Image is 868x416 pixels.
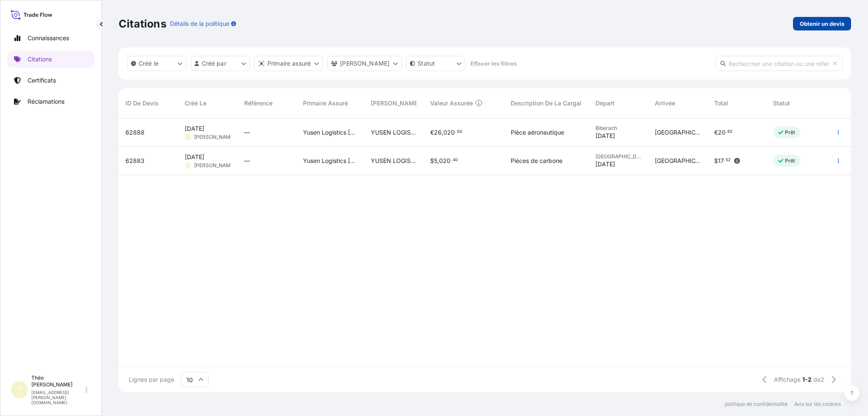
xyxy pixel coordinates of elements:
font: Effacer les filtres [470,60,517,67]
font: Connaissances [28,34,69,41]
font: Arrivée [655,99,675,107]
font: [PERSON_NAME] [371,99,420,107]
font: Prêt [785,129,796,135]
font: 020 [443,129,455,136]
font: Théo [31,375,44,381]
font: Biberach [595,125,617,131]
font: Description de la cargaison [511,99,592,107]
font: 52 [726,157,731,162]
font: Affichage [774,376,801,383]
button: Options de filtre createdOn [127,56,186,71]
font: de [813,376,821,383]
input: Rechercher une citation ou une référence... [715,56,843,71]
font: Yusen Logistics [GEOGRAPHIC_DATA] SAS - [GEOGRAPHIC_DATA] [303,129,489,136]
font: Primaire assuré [303,99,348,107]
font: Certificats [28,77,56,84]
font: Citations [28,55,52,63]
font: [PERSON_NAME] [31,381,72,388]
a: Certificats [7,72,95,89]
font: 26 [434,129,442,136]
font: — [244,157,250,164]
font: . [455,129,456,134]
font: Lignes par page [129,376,174,383]
font: 2 [821,376,824,383]
a: Obtenir un devis [793,17,851,30]
font: Réclamations [28,98,64,105]
font: 40 [453,157,458,162]
font: $ [714,157,718,164]
font: Pièce aéronautique [511,129,564,136]
a: politique de confidentialité [725,401,787,408]
font: [PERSON_NAME] [340,60,389,67]
font: . [451,157,452,162]
font: Primaire assuré [267,60,311,67]
font: [PERSON_NAME] [194,134,235,140]
font: TD [185,163,190,168]
font: [DATE] [595,160,615,168]
font: 20 [718,129,726,136]
font: Créé par [202,60,226,67]
font: 17 [718,157,724,164]
font: [DATE] [185,153,204,160]
font: [DATE] [185,125,204,132]
font: € [714,129,718,136]
a: Réclamations [7,93,95,110]
font: 82 [727,129,732,134]
font: Total [714,99,728,107]
font: — [244,129,250,136]
font: Pièces de carbone [511,157,562,164]
font: $ [430,157,434,164]
font: 62888 [125,129,145,136]
font: Référence [244,99,273,107]
font: Détails de la politique [170,20,229,27]
font: [PERSON_NAME] [194,162,235,168]
font: [GEOGRAPHIC_DATA] [655,129,715,136]
font: Valeur assurée [430,99,473,107]
font: Départ [595,99,615,107]
font: ID de devis [125,99,159,107]
button: créé par Options de filtre [191,56,250,71]
font: Obtenir un devis [800,20,844,27]
font: [DATE] [595,132,615,139]
font: Citations [119,17,167,30]
font: Créé le [139,60,159,67]
font: 62883 [125,157,145,164]
font: Yusen Logistics [GEOGRAPHIC_DATA] SAS - [GEOGRAPHIC_DATA] [303,157,489,164]
font: Prêt [785,157,796,164]
font: 50 [457,129,462,134]
button: options de filtrage du statut du certificat [406,56,465,71]
font: [GEOGRAPHIC_DATA] [595,153,648,160]
font: 020 [439,157,451,164]
button: Effacer les filtres [470,57,517,70]
font: [EMAIL_ADDRESS][PERSON_NAME][DOMAIN_NAME] [31,390,69,405]
font: 5 [434,157,437,164]
button: distributeur Options de filtrage [254,56,323,71]
font: . [726,129,727,134]
font: T [17,385,22,394]
font: Statut [417,60,435,67]
font: YUSEN LOGISTICS [GEOGRAPHIC_DATA] – MAIZIÈRES LES METZ [371,129,555,136]
a: Connaissances [7,30,95,47]
font: YUSEN LOGISTICS [GEOGRAPHIC_DATA] – MAIZIÈRES LES METZ [371,157,555,164]
a: Avis sur les cookies [794,401,841,408]
font: . [724,157,725,162]
font: € [430,129,434,136]
font: TD [185,135,190,139]
font: Statut [773,99,790,107]
font: , [442,129,443,136]
font: , [437,157,439,164]
button: Options de filtrage du propriétaire de la cargaison [327,56,402,71]
a: Citations [7,51,95,68]
font: 1-2 [802,376,812,383]
font: [GEOGRAPHIC_DATA] [655,157,715,164]
font: Créé le [185,99,206,107]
